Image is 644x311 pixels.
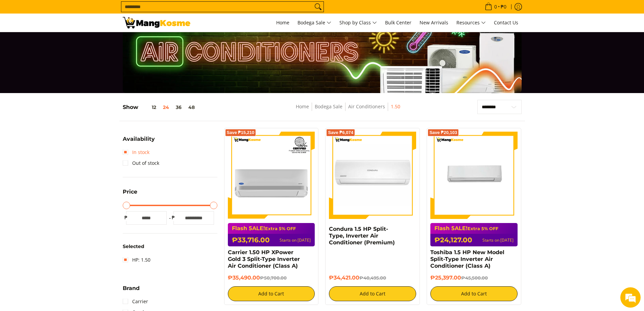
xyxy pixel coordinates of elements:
h6: Selected [123,244,217,250]
button: 48 [185,105,198,110]
button: 12 [138,105,160,110]
span: Bulk Center [385,19,411,26]
h6: ₱35,490.00 [228,274,315,281]
a: Air Conditioners [348,103,385,110]
img: Bodega Sale Aircon l Mang Kosme: Home Appliances Warehouse Sale [123,17,190,28]
summary: Open [123,286,140,296]
a: Home [273,14,293,32]
nav: Main Menu [197,14,522,32]
span: ₱0 [500,4,507,9]
a: HP: 1.50 [123,254,150,265]
h5: Show [123,104,198,111]
button: Add to Cart [430,286,518,301]
button: Add to Cart [228,286,315,301]
button: 36 [172,105,185,110]
span: ₱ [123,214,129,221]
button: 24 [160,105,172,110]
button: Search [313,2,324,12]
span: New Arrivals [420,19,448,26]
span: Home [276,19,289,26]
a: New Arrivals [416,14,452,32]
img: Toshiba 1.5 HP New Model Split-Type Inverter Air Conditioner (Class A) [430,132,518,219]
nav: Breadcrumbs [249,103,447,118]
a: Bodega Sale [294,14,335,32]
img: condura-split-type-inverter-air-conditioner-class-b-full-view-mang-kosme [329,132,416,219]
span: Availability [123,136,155,142]
textarea: Type your message and click 'Submit' [3,185,129,208]
span: Shop by Class [339,19,377,27]
a: In stock [123,147,149,158]
span: Price [123,189,137,195]
summary: Open [123,189,137,200]
a: Bulk Center [382,14,415,32]
span: Save ₱20,103 [429,131,457,135]
a: Bodega Sale [315,103,342,110]
span: We are offline. Please leave us a message. [14,85,118,154]
span: Bodega Sale [297,19,331,27]
div: Minimize live chat window [111,3,127,20]
span: Save ₱15,210 [227,131,255,135]
del: ₱45,500.00 [461,275,488,281]
a: Out of stock [123,158,159,169]
span: Contact Us [494,19,518,26]
a: Resources [453,14,489,32]
div: Leave a message [35,38,114,47]
a: Carrier [123,296,148,307]
del: ₱50,700.00 [260,275,287,281]
a: Carrier 1.50 HP XPower Gold 3 Split-Type Inverter Air Conditioner (Class A) [228,249,300,269]
span: 1.50 [391,103,400,111]
img: Carrier 1.50 HP XPower Gold 3 Split-Type Inverter Air Conditioner (Class A) [228,132,315,219]
h6: ₱34,421.00 [329,274,416,281]
a: Toshiba 1.5 HP New Model Split-Type Inverter Air Conditioner (Class A) [430,249,504,269]
span: • [483,3,508,10]
a: Home [296,103,309,110]
button: Add to Cart [329,286,416,301]
span: ₱ [170,214,177,221]
span: Resources [456,19,486,27]
em: Submit [99,208,123,218]
a: Shop by Class [336,14,380,32]
span: 0 [493,4,498,9]
h6: ₱25,397.00 [430,274,518,281]
summary: Open [123,136,155,147]
a: Contact Us [491,14,522,32]
del: ₱40,495.00 [359,275,386,281]
span: Save ₱6,074 [328,131,353,135]
a: Condura 1.5 HP Split-Type, Inverter Air Conditioner (Premium) [329,226,395,246]
span: Brand [123,286,140,291]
